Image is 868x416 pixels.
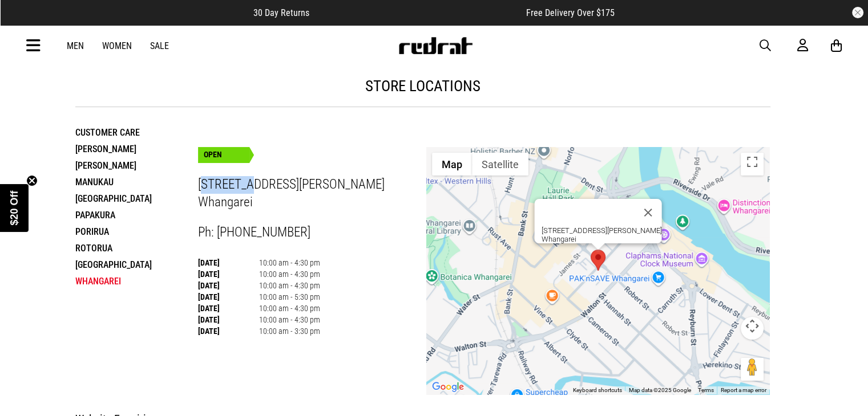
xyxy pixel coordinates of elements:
li: Papakura [75,207,198,223]
td: 10:00 am - 4:30 pm [259,268,320,280]
td: 10:00 am - 4:30 pm [259,257,320,268]
th: [DATE] [198,280,259,291]
td: 10:00 am - 5:30 pm [259,291,320,303]
th: [DATE] [198,268,259,280]
td: 10:00 am - 4:30 pm [259,303,320,314]
li: [GEOGRAPHIC_DATA] [75,190,198,207]
button: Close [634,199,661,226]
button: Open LiveChat chat widget [9,5,43,39]
span: 30 Day Returns [253,7,309,18]
h1: store locations [75,77,770,95]
li: [GEOGRAPHIC_DATA] [75,256,198,273]
li: Whangarei [75,273,198,289]
span: Ph: [PHONE_NUMBER] [198,225,310,240]
td: 10:00 am - 3:30 pm [259,325,320,337]
th: [DATE] [198,257,259,268]
td: 10:00 am - 4:30 pm [259,280,320,291]
div: OPEN [198,147,249,163]
button: Toggle fullscreen view [741,153,764,176]
span: Free Delivery Over $175 [526,7,615,18]
img: Google [429,380,467,394]
th: [DATE] [198,291,259,303]
a: Women [102,40,132,51]
li: [PERSON_NAME] [75,157,198,174]
li: Rotorua [75,240,198,256]
a: Men [67,40,84,51]
a: Report a map error [720,387,766,393]
a: Terms (opens in new tab) [697,387,713,393]
a: Sale [150,40,169,51]
button: Show street map [432,153,472,176]
li: Porirua [75,223,198,240]
li: Customer Care [75,124,198,141]
th: [DATE] [198,325,259,337]
th: [DATE] [198,314,259,325]
div: [STREET_ADDRESS][PERSON_NAME] Whangarei [541,226,661,243]
td: 10:00 am - 4:30 pm [259,314,320,325]
li: Manukau [75,174,198,190]
li: [PERSON_NAME] [75,141,198,157]
span: $20 Off [9,190,20,225]
h3: [STREET_ADDRESS][PERSON_NAME] Whangarei [198,176,427,211]
button: Close teaser [26,175,38,186]
button: Drag Pegman onto the map to open Street View [741,358,764,381]
th: [DATE] [198,303,259,314]
button: Map camera controls [741,317,764,340]
button: Show satellite imagery [472,153,528,176]
img: Redrat logo [398,37,473,54]
button: Keyboard shortcuts [572,386,621,394]
span: Map data ©2025 Google [628,387,691,393]
iframe: Customer reviews powered by Trustpilot [332,7,503,18]
a: Open this area in Google Maps (opens a new window) [429,380,467,394]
